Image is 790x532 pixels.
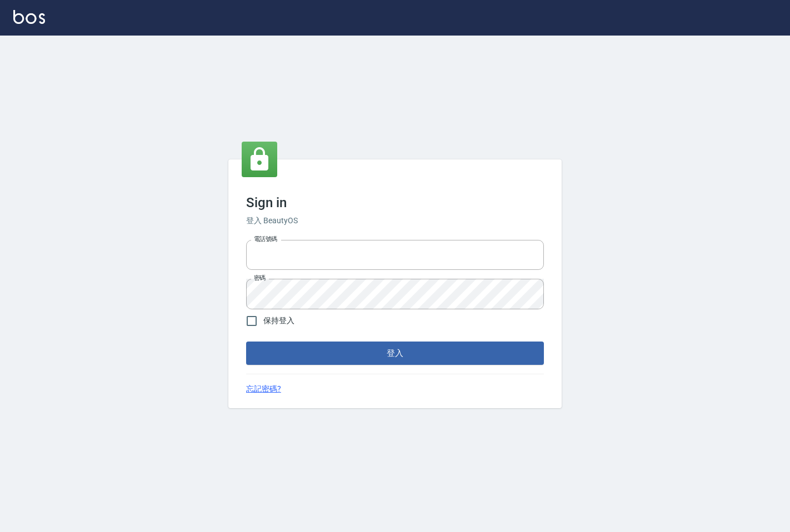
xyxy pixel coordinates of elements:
h6: 登入 BeautyOS [246,215,544,227]
span: 保持登入 [263,315,294,327]
img: Logo [13,10,45,24]
label: 電話號碼 [254,235,277,243]
h3: Sign in [246,195,544,210]
button: 登入 [246,342,544,365]
a: 忘記密碼? [246,383,281,395]
label: 密碼 [254,274,266,282]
